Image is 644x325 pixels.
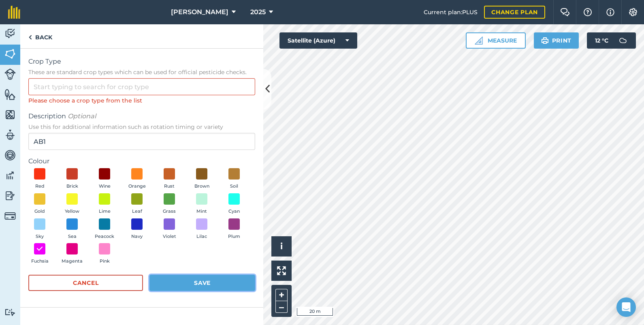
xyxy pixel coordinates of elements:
[541,36,549,45] img: svg+xml;base64,PHN2ZyB4bWxucz0iaHR0cDovL3d3dy53My5vcmcvMjAwMC9zdmciIHdpZHRoPSIxOSIgaGVpZ2h0PSIyNC...
[126,193,148,215] button: Leaf
[149,275,255,291] button: Save
[61,243,83,265] button: Magenta
[163,208,176,215] span: Grass
[31,258,49,265] span: Fuchsia
[279,32,357,49] button: Satellite (Azure)
[61,168,83,190] button: Brick
[158,218,181,240] button: Violet
[587,32,636,49] button: 12 °C
[28,111,255,121] span: Description
[615,32,631,49] img: svg+xml;base64,PD94bWwgdmVyc2lvbj0iMS4wIiBlbmNvZGluZz0idXRmLTgiPz4KPCEtLSBHZW5lcmF0b3I6IEFkb2JlIE...
[34,208,45,215] span: Gold
[28,32,32,42] img: svg+xml;base64,PHN2ZyB4bWxucz0iaHR0cDovL3d3dy53My5vcmcvMjAwMC9zdmciIHdpZHRoPSI5IiBoZWlnaHQ9IjI0Ii...
[628,8,638,16] img: A cog icon
[190,168,213,190] button: Brown
[4,109,16,121] img: svg+xml;base64,PHN2ZyB4bWxucz0iaHR0cDovL3d3dy53My5vcmcvMjAwMC9zdmciIHdpZHRoPSI1NiIgaGVpZ2h0PSI2MC...
[99,183,111,190] span: Wine
[194,183,209,190] span: Brown
[28,275,143,291] button: Cancel
[28,96,255,105] div: Please choose a crop type from the list
[93,168,116,190] button: Wine
[8,6,20,19] img: fieldmargin Logo
[466,32,526,49] button: Measure
[61,218,83,240] button: Sea
[228,233,240,240] span: Plum
[28,68,255,76] span: These are standard crop types which can be used for official pesticide checks.
[4,88,16,100] img: svg+xml;base64,PHN2ZyB4bWxucz0iaHR0cDovL3d3dy53My5vcmcvMjAwMC9zdmciIHdpZHRoPSI1NiIgaGVpZ2h0PSI2MC...
[68,233,77,240] span: Sea
[228,208,240,215] span: Cyan
[4,68,16,80] img: svg+xml;base64,PD94bWwgdmVyc2lvbj0iMS4wIiBlbmNvZGluZz0idXRmLTgiPz4KPCEtLSBHZW5lcmF0b3I6IEFkb2JlIE...
[93,243,116,265] button: Pink
[36,233,44,240] span: Sky
[280,241,283,251] span: i
[196,208,207,215] span: Mint
[190,218,213,240] button: Lilac
[126,218,148,240] button: Navy
[606,7,614,17] img: svg+xml;base64,PHN2ZyB4bWxucz0iaHR0cDovL3d3dy53My5vcmcvMjAwMC9zdmciIHdpZHRoPSIxNyIgaGVpZ2h0PSIxNy...
[164,183,175,190] span: Rust
[61,193,83,215] button: Yellow
[158,168,181,190] button: Rust
[95,233,114,240] span: Peacock
[424,8,478,17] span: Current plan : PLUS
[62,258,83,265] span: Magenta
[28,168,51,190] button: Red
[4,210,16,222] img: svg+xml;base64,PD94bWwgdmVyc2lvbj0iMS4wIiBlbmNvZGluZz0idXRmLTgiPz4KPCEtLSBHZW5lcmF0b3I6IEFkb2JlIE...
[4,28,16,40] img: svg+xml;base64,PD94bWwgdmVyc2lvbj0iMS4wIiBlbmNvZGluZz0idXRmLTgiPz4KPCEtLSBHZW5lcmF0b3I6IEFkb2JlIE...
[4,129,16,141] img: svg+xml;base64,PD94bWwgdmVyc2lvbj0iMS4wIiBlbmNvZGluZz0idXRmLTgiPz4KPCEtLSBHZW5lcmF0b3I6IEFkb2JlIE...
[223,218,245,240] button: Plum
[99,208,111,215] span: Lime
[20,24,60,48] a: Back
[28,78,255,95] input: Start typing to search for crop type
[28,243,51,265] button: Fuchsia
[28,57,255,66] span: Crop Type
[250,7,266,17] span: 2025
[4,169,16,182] img: svg+xml;base64,PD94bWwgdmVyc2lvbj0iMS4wIiBlbmNvZGluZz0idXRmLTgiPz4KPCEtLSBHZW5lcmF0b3I6IEFkb2JlIE...
[196,233,207,240] span: Lilac
[223,168,245,190] button: Soil
[171,7,228,17] span: [PERSON_NAME]
[28,193,51,215] button: Gold
[66,183,78,190] span: Brick
[271,236,292,257] button: i
[93,193,116,215] button: Lime
[616,297,636,317] div: Open Intercom Messenger
[4,149,16,161] img: svg+xml;base64,PD94bWwgdmVyc2lvbj0iMS4wIiBlbmNvZGluZz0idXRmLTgiPz4KPCEtLSBHZW5lcmF0b3I6IEFkb2JlIE...
[93,218,116,240] button: Peacock
[275,289,288,301] button: +
[128,183,146,190] span: Orange
[190,193,213,215] button: Mint
[65,208,79,215] span: Yellow
[534,32,579,49] button: Print
[275,301,288,313] button: –
[158,193,181,215] button: Grass
[36,244,43,254] img: svg+xml;base64,PHN2ZyB4bWxucz0iaHR0cDovL3d3dy53My5vcmcvMjAwMC9zdmciIHdpZHRoPSIxOCIgaGVpZ2h0PSIyNC...
[28,123,255,131] span: Use this for additional information such as rotation timing or variety
[583,8,593,16] img: A question mark icon
[475,36,483,45] img: Ruler icon
[560,8,570,16] img: Two speech bubbles overlapping with the left bubble in the forefront
[4,190,16,202] img: svg+xml;base64,PD94bWwgdmVyc2lvbj0iMS4wIiBlbmNvZGluZz0idXRmLTgiPz4KPCEtLSBHZW5lcmF0b3I6IEFkb2JlIE...
[595,32,608,49] span: 12 ° C
[277,266,286,275] img: Four arrows, one pointing top left, one top right, one bottom right and the last bottom left
[126,168,148,190] button: Orange
[4,48,16,60] img: svg+xml;base64,PHN2ZyB4bWxucz0iaHR0cDovL3d3dy53My5vcmcvMjAwMC9zdmciIHdpZHRoPSI1NiIgaGVpZ2h0PSI2MC...
[223,193,245,215] button: Cyan
[68,112,96,120] em: Optional
[28,218,51,240] button: Sky
[230,183,238,190] span: Soil
[100,258,110,265] span: Pink
[4,308,16,316] img: svg+xml;base64,PD94bWwgdmVyc2lvbj0iMS4wIiBlbmNvZGluZz0idXRmLTgiPz4KPCEtLSBHZW5lcmF0b3I6IEFkb2JlIE...
[484,6,545,19] a: Change plan
[163,233,176,240] span: Violet
[132,208,142,215] span: Leaf
[28,156,255,166] label: Colour
[35,183,45,190] span: Red
[131,233,143,240] span: Navy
